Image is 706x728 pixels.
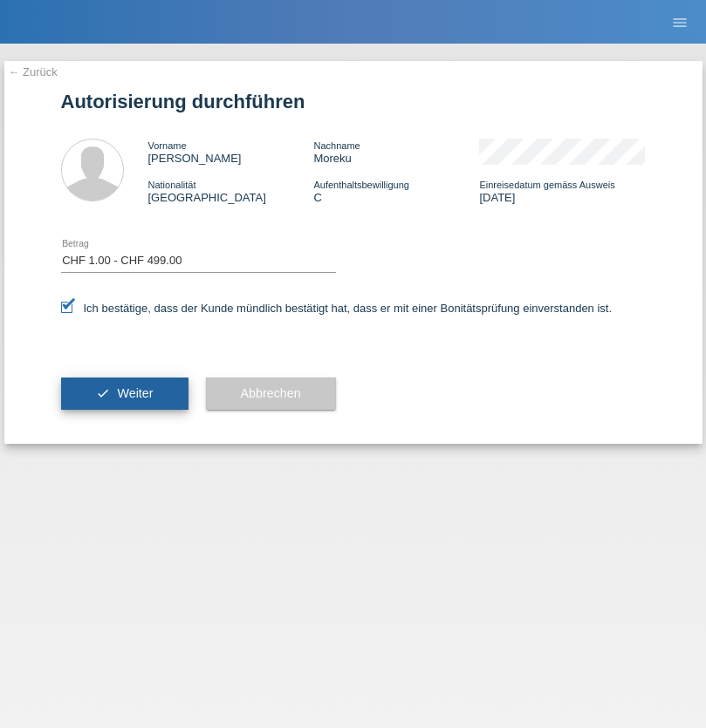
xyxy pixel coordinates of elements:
[206,378,336,411] button: Abbrechen
[148,180,196,190] span: Nationalität
[148,140,187,151] span: Vorname
[479,178,645,204] div: [DATE]
[313,139,479,165] div: Moreku
[241,386,301,400] span: Abbrechen
[313,140,360,151] span: Nachname
[96,386,110,400] i: check
[313,180,408,190] span: Aufenthaltsbewilligung
[61,91,646,112] h1: Autorisierung durchführen
[148,139,314,165] div: [PERSON_NAME]
[479,180,614,190] span: Einreisedatum gemäss Ausweis
[61,378,188,411] button: check Weiter
[117,386,153,400] span: Weiter
[148,178,314,204] div: [GEOGRAPHIC_DATA]
[313,178,479,204] div: C
[61,302,613,315] label: Ich bestätige, dass der Kunde mündlich bestätigt hat, dass er mit einer Bonitätsprüfung einversta...
[671,14,689,31] i: menu
[9,65,58,78] a: ← Zurück
[662,17,697,27] a: menu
